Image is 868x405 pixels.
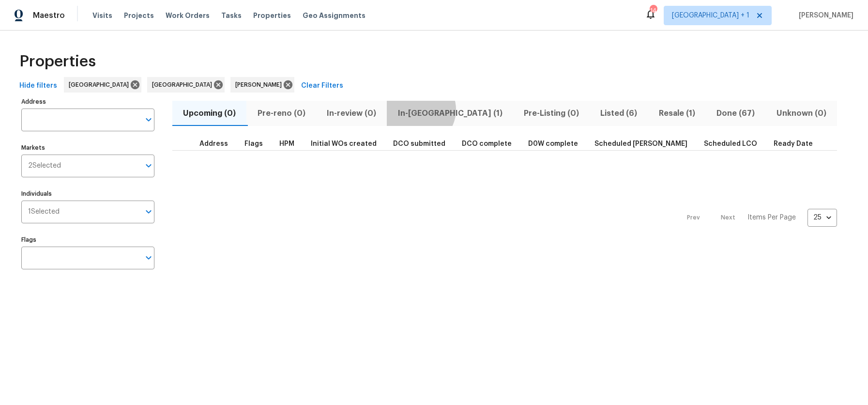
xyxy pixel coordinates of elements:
[519,107,584,120] span: Pre-Listing (0)
[21,145,154,151] label: Markets
[19,80,57,92] span: Hide filters
[303,11,365,20] span: Geo Assignments
[19,57,96,66] span: Properties
[654,107,700,120] span: Resale (1)
[322,107,381,120] span: In-review (0)
[142,205,155,218] button: Open
[21,191,154,197] label: Individuals
[147,77,225,93] div: [GEOGRAPHIC_DATA]
[795,11,853,20] span: [PERSON_NAME]
[166,11,210,20] span: Work Orders
[92,11,112,20] span: Visits
[28,208,60,216] span: 1 Selected
[704,140,757,147] span: Scheduled LCO
[21,99,154,105] label: Address
[462,140,512,147] span: DCO complete
[772,107,831,120] span: Unknown (0)
[678,156,837,279] nav: Pagination Navigation
[393,107,507,120] span: In-[GEOGRAPHIC_DATA] (1)
[230,77,294,93] div: [PERSON_NAME]
[28,162,61,170] span: 2 Selected
[301,80,343,92] span: Clear Filters
[142,113,155,126] button: Open
[774,140,813,147] span: Ready Date
[152,80,216,90] span: [GEOGRAPHIC_DATA]
[21,237,154,243] label: Flags
[807,205,837,230] div: 25
[252,107,310,120] span: Pre-reno (0)
[142,159,155,172] button: Open
[244,140,263,147] span: Flags
[279,140,294,147] span: HPM
[199,140,228,147] span: Address
[297,77,347,95] button: Clear Filters
[124,11,154,20] span: Projects
[33,11,65,20] span: Maestro
[393,140,445,147] span: DCO submitted
[712,107,760,120] span: Done (67)
[64,77,141,93] div: [GEOGRAPHIC_DATA]
[594,140,687,147] span: Scheduled [PERSON_NAME]
[221,12,242,19] span: Tasks
[528,140,578,147] span: D0W complete
[178,107,241,120] span: Upcoming (0)
[15,77,61,95] button: Hide filters
[672,11,749,20] span: [GEOGRAPHIC_DATA] + 1
[595,107,642,120] span: Listed (6)
[142,251,155,265] button: Open
[650,6,656,16] div: 14
[253,11,291,20] span: Properties
[747,213,796,222] p: Items Per Page
[311,140,377,147] span: Initial WOs created
[69,80,133,90] span: [GEOGRAPHIC_DATA]
[235,80,286,90] span: [PERSON_NAME]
